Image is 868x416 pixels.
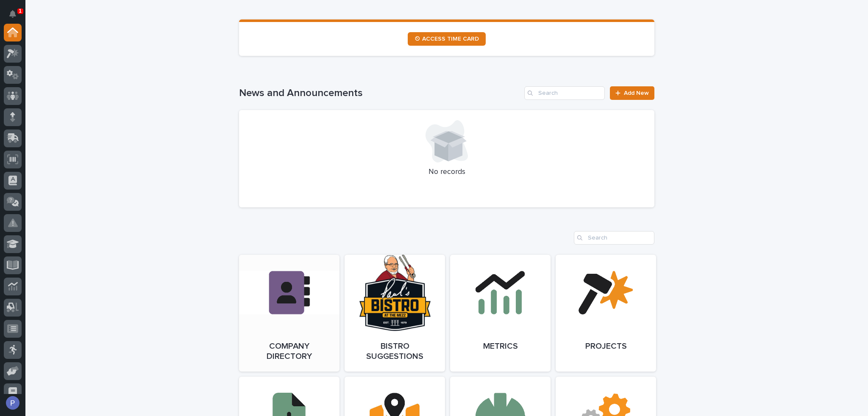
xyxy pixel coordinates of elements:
[239,87,521,99] h1: News and Announcements
[4,394,22,412] button: users-avatar
[574,231,654,245] input: Search
[415,36,479,42] span: ⏲ ACCESS TIME CARD
[610,86,654,100] a: Add New
[345,255,445,372] a: Bistro Suggestions
[249,168,644,177] p: No records
[408,32,486,46] a: ⏲ ACCESS TIME CARD
[19,8,22,14] p: 1
[239,255,339,372] a: Company Directory
[4,5,22,23] button: Notifications
[450,255,551,372] a: Metrics
[524,86,605,100] input: Search
[11,10,22,24] div: Notifications1
[556,255,656,372] a: Projects
[624,90,649,96] span: Add New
